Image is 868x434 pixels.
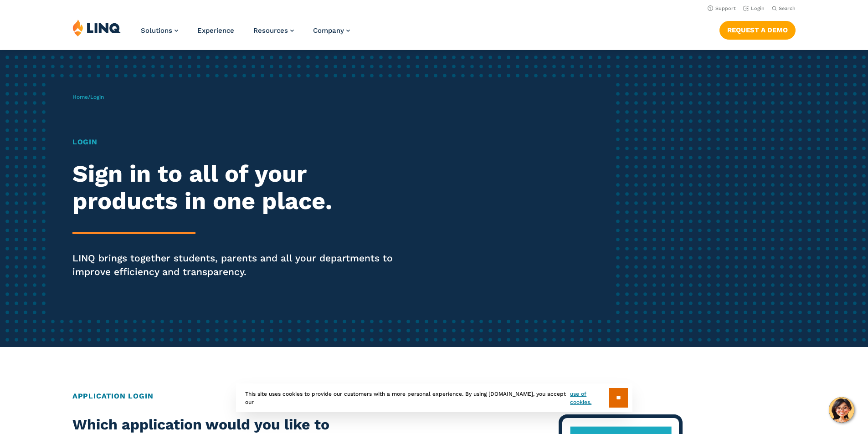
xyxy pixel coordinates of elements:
img: LINQ | K‑12 Software [72,19,121,36]
h1: Login [72,137,407,148]
span: Login [90,94,104,100]
button: Open Search Bar [772,5,796,12]
a: Home [72,94,88,100]
nav: Button Navigation [719,19,796,39]
span: / [72,94,104,100]
a: Experience [197,26,234,35]
a: use of cookies. [570,390,609,406]
span: Search [779,5,796,11]
a: Login [743,5,765,11]
nav: Primary Navigation [141,19,350,49]
button: Hello, have a question? Let’s chat. [829,397,854,423]
span: Company [313,26,344,35]
span: Solutions [141,26,172,35]
a: Company [313,26,350,35]
a: Request a Demo [719,21,796,39]
p: LINQ brings together students, parents and all your departments to improve efficiency and transpa... [72,251,407,279]
a: Support [708,5,736,11]
div: This site uses cookies to provide our customers with a more personal experience. By using [DOMAIN... [236,383,632,412]
h2: Application Login [72,391,796,402]
span: Resources [253,26,288,35]
a: Resources [253,26,294,35]
a: Solutions [141,26,178,35]
h2: Sign in to all of your products in one place. [72,160,407,215]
